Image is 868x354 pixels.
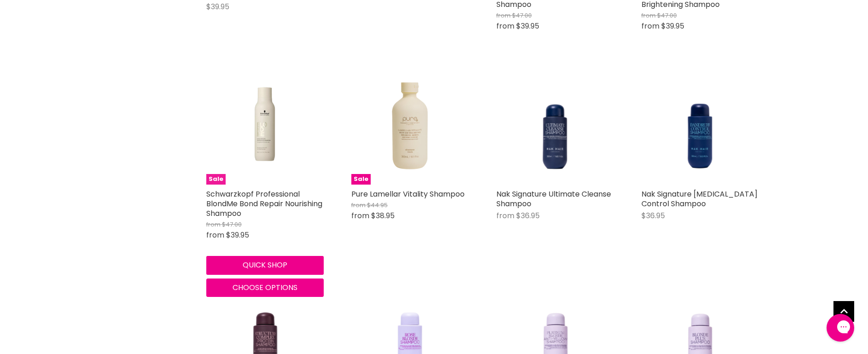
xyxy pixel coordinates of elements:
[367,201,388,209] span: $44.95
[206,220,221,229] span: from
[496,210,514,221] span: from
[641,189,757,209] a: Nak Signature [MEDICAL_DATA] Control Shampoo
[206,82,324,170] img: Schwarzkopf Professional BlondMe Bond Repair Nourishing Shampoo
[206,189,322,219] a: Schwarzkopf Professional BlondMe Bond Repair Nourishing Shampoo
[496,67,614,185] a: Nak Signature Ultimate Cleanse Shampoo
[351,189,465,199] a: Pure Lamellar Vitality Shampoo
[653,67,747,185] img: Nak Signature Dandruff Control Shampoo
[222,220,242,229] span: $47.00
[206,256,324,274] button: Quick shop
[206,230,224,240] span: from
[516,210,540,221] span: $36.95
[822,311,859,345] iframe: Gorgias live chat messenger
[496,189,611,209] a: Nak Signature Ultimate Cleanse Shampoo
[516,21,539,31] span: $39.95
[661,21,684,31] span: $39.95
[641,11,656,20] span: from
[351,201,366,209] span: from
[206,67,324,185] a: Schwarzkopf Professional BlondMe Bond Repair Nourishing ShampooSale
[508,67,602,185] img: Nak Signature Ultimate Cleanse Shampoo
[641,67,759,185] a: Nak Signature Dandruff Control Shampoo
[496,11,511,20] span: from
[371,210,395,221] span: $38.95
[206,1,229,12] span: $39.95
[351,174,371,185] span: Sale
[206,279,324,297] button: Choose options
[233,282,297,293] span: Choose options
[351,67,469,185] a: Pure Lamellar Vitality ShampooSale
[641,210,665,221] span: $36.95
[512,11,532,20] span: $47.00
[641,21,659,31] span: from
[206,174,226,185] span: Sale
[351,210,369,221] span: from
[226,230,249,240] span: $39.95
[657,11,677,20] span: $47.00
[496,21,514,31] span: from
[351,67,469,185] img: Pure Lamellar Vitality Shampoo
